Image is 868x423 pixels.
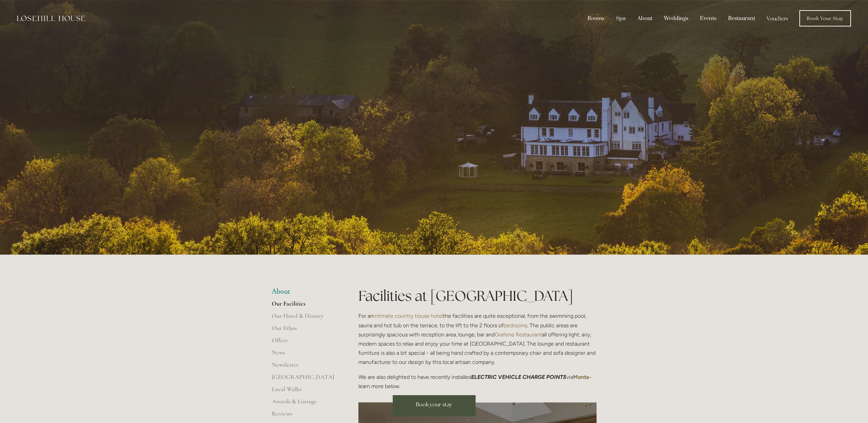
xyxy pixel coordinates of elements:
a: Our Facilities [272,300,337,312]
img: Losehill House [17,16,85,21]
a: Vouchers [762,12,793,25]
a: Our Hotel & History [272,312,337,324]
div: Events [695,12,722,25]
div: Weddings [659,12,693,25]
a: Our Ethos [272,324,337,336]
a: Book your stay [393,395,476,416]
div: About [632,12,657,25]
p: For an the facilities are quite exceptional, from the swimming pool, sauna and hot tub on the ter... [358,311,597,367]
a: Newsletter [272,361,337,373]
div: Spa [611,12,631,25]
a: News [272,349,337,361]
span: Book your stay [416,401,452,408]
a: Offers [272,336,337,349]
a: Monta [573,374,589,380]
a: Grafene Restaurant [495,331,542,338]
a: intimate country house hotel [373,313,443,319]
a: Local Walks [272,385,337,398]
a: bedrooms [503,322,527,329]
p: We are also delighted to have recently installed via - learn more below. [358,372,597,391]
div: Rooms [582,12,609,25]
li: About [272,287,337,296]
em: ELECTRIC VEHICLE CHARGE POINTS [471,374,566,380]
a: Book Your Stay [799,10,851,26]
a: [GEOGRAPHIC_DATA] [272,373,337,385]
div: Restaurant [723,12,760,25]
h1: Facilities at [GEOGRAPHIC_DATA] [358,287,597,304]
